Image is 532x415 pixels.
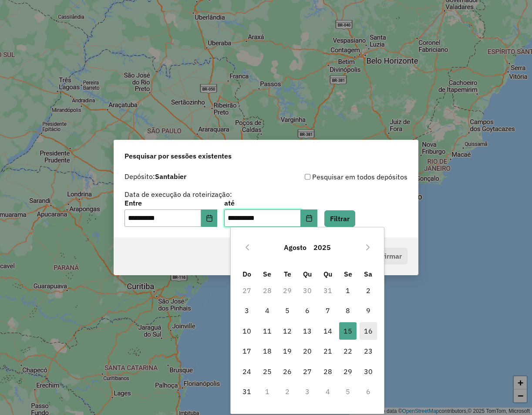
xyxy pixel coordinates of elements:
[338,300,358,321] td: 8
[358,381,378,402] td: 6
[155,172,186,181] strong: Santabier
[358,341,378,361] td: 23
[237,321,257,341] td: 10
[318,341,338,361] td: 21
[259,302,276,319] span: 4
[324,210,355,227] button: Filtrar
[238,363,256,380] span: 24
[257,321,277,341] td: 11
[280,237,310,258] button: Choose Month
[259,363,276,380] span: 25
[299,322,316,340] span: 13
[318,321,338,341] td: 14
[297,341,317,361] td: 20
[238,342,256,360] span: 17
[238,322,256,340] span: 10
[238,302,256,319] span: 3
[301,209,317,227] button: Choose Date
[266,172,407,182] div: Pesquisar em todos depósitos
[257,361,277,381] td: 25
[238,383,256,400] span: 31
[338,341,358,361] td: 22
[360,302,377,319] span: 9
[360,363,377,380] span: 30
[242,270,251,278] span: Do
[125,171,186,182] label: Depósito:
[277,381,297,402] td: 2
[339,342,357,360] span: 22
[310,237,334,258] button: Choose Year
[257,280,277,300] td: 28
[259,342,276,360] span: 18
[319,322,337,340] span: 14
[339,322,357,340] span: 15
[237,280,257,300] td: 27
[344,270,352,278] span: Se
[358,300,378,321] td: 9
[224,198,317,208] label: até
[358,361,378,381] td: 30
[297,361,317,381] td: 27
[237,300,257,321] td: 3
[318,300,338,321] td: 7
[339,302,357,319] span: 8
[297,280,317,300] td: 30
[297,321,317,341] td: 13
[230,227,384,414] div: Choose Date
[299,363,316,380] span: 27
[303,270,312,278] span: Qu
[279,342,296,360] span: 19
[257,300,277,321] td: 4
[338,280,358,300] td: 1
[240,240,254,254] button: Previous Month
[259,322,276,340] span: 11
[339,282,357,299] span: 1
[237,381,257,402] td: 31
[263,270,271,278] span: Se
[277,361,297,381] td: 26
[338,321,358,341] td: 15
[279,363,296,380] span: 26
[364,270,372,278] span: Sa
[125,198,217,208] label: Entre
[339,363,357,380] span: 29
[257,381,277,402] td: 1
[277,341,297,361] td: 19
[297,381,317,402] td: 3
[323,270,332,278] span: Qu
[279,322,296,340] span: 12
[284,270,291,278] span: Te
[237,361,257,381] td: 24
[318,361,338,381] td: 28
[338,381,358,402] td: 5
[297,300,317,321] td: 6
[277,300,297,321] td: 5
[319,363,337,380] span: 28
[319,342,337,360] span: 21
[277,280,297,300] td: 29
[201,209,218,227] button: Choose Date
[257,341,277,361] td: 18
[125,151,232,161] span: Pesquisar por sessões existentes
[277,321,297,341] td: 12
[361,240,375,254] button: Next Month
[237,341,257,361] td: 17
[360,322,377,340] span: 16
[358,321,378,341] td: 16
[360,342,377,360] span: 23
[299,302,316,319] span: 6
[338,361,358,381] td: 29
[318,280,338,300] td: 31
[279,302,296,319] span: 5
[125,189,232,199] label: Data de execução da roteirização:
[358,280,378,300] td: 2
[318,381,338,402] td: 4
[299,342,316,360] span: 20
[319,302,337,319] span: 7
[360,282,377,299] span: 2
